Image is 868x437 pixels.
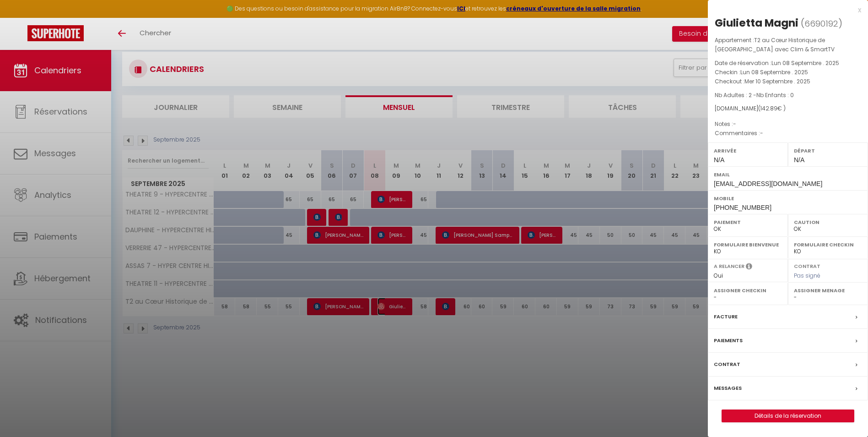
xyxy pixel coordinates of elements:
[804,18,838,29] span: 6690192
[794,262,820,268] label: Contrat
[714,383,742,393] label: Messages
[760,104,777,112] span: 142.89
[714,218,782,227] label: Paiement
[715,36,835,53] span: T2 au Cœur Historique de [GEOGRAPHIC_DATA] avec Clim & SmartTV
[714,360,740,369] label: Contrat
[715,104,861,113] div: [DOMAIN_NAME]
[746,262,752,273] i: Sélectionner OUI si vous souhaiter envoyer les séquences de messages post-checkout
[714,170,862,179] label: Email
[794,240,862,249] label: Formulaire Checkin
[714,262,744,270] label: A relancer
[794,156,804,164] span: N/A
[715,129,861,138] p: Commentaires :
[714,146,782,155] label: Arrivée
[715,120,861,129] p: Notes :
[760,129,763,137] span: -
[715,91,794,99] span: Nb Adultes : 2 -
[714,240,782,249] label: Formulaire Bienvenue
[801,17,842,30] span: ( )
[714,194,862,203] label: Mobile
[756,91,794,99] span: Nb Enfants : 0
[708,5,861,16] div: x
[771,59,839,67] span: Lun 08 Septembre . 2025
[733,120,736,128] span: -
[758,104,786,112] span: ( € )
[7,4,35,31] button: Ouvrir le widget de chat LiveChat
[714,286,782,295] label: Assigner Checkin
[794,272,820,279] span: Pas signé
[714,204,771,211] span: [PHONE_NUMBER]
[740,68,808,76] span: Lun 08 Septembre . 2025
[714,180,822,187] span: [EMAIL_ADDRESS][DOMAIN_NAME]
[794,286,862,295] label: Assigner Menage
[722,410,854,422] a: Détails de la réservation
[715,68,861,77] p: Checkin :
[715,59,861,68] p: Date de réservation :
[715,77,861,86] p: Checkout :
[794,218,862,227] label: Caution
[715,36,861,54] p: Appartement :
[714,312,738,322] label: Facture
[714,156,724,164] span: N/A
[722,410,854,422] button: Détails de la réservation
[744,77,810,85] span: Mer 10 Septembre . 2025
[794,146,862,155] label: Départ
[714,336,743,345] label: Paiements
[715,16,798,30] div: Giulietta Magni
